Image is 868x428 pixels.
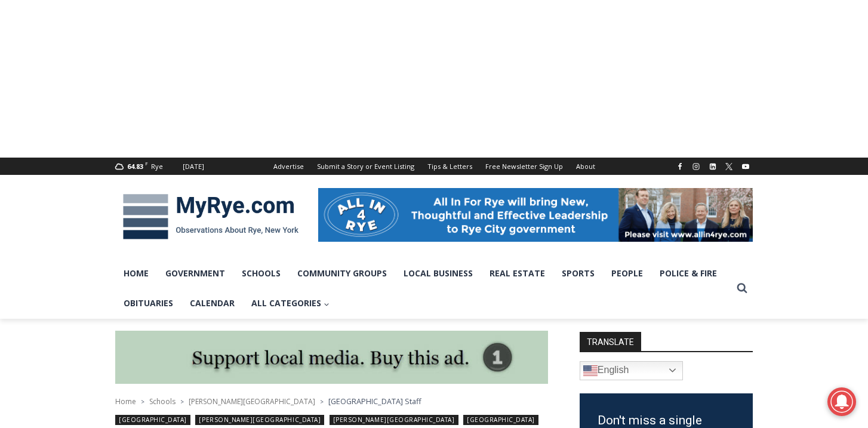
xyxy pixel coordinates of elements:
[115,288,181,318] a: Obituaries
[267,158,602,175] nav: Secondary Navigation
[553,258,603,288] a: Sports
[115,331,548,384] img: support local media, buy this ad
[183,161,204,172] div: [DATE]
[157,258,233,288] a: Government
[115,258,731,319] nav: Primary Navigation
[151,161,163,172] div: Rye
[181,288,243,318] a: Calendar
[195,415,324,425] a: [PERSON_NAME][GEOGRAPHIC_DATA]
[251,297,330,310] span: All Categories
[738,159,753,174] a: YouTube
[731,278,753,299] button: View Search Form
[180,398,184,406] span: >
[233,258,289,288] a: Schools
[689,159,703,174] a: Instagram
[289,258,395,288] a: Community Groups
[570,158,602,175] a: About
[479,158,570,175] a: Free Newsletter Sign Up
[320,398,324,406] span: >
[189,396,315,407] a: [PERSON_NAME][GEOGRAPHIC_DATA]
[141,398,144,406] span: >
[421,158,479,175] a: Tips & Letters
[149,396,176,407] a: Schools
[310,158,421,175] a: Submit a Story or Event Listing
[463,415,538,425] a: [GEOGRAPHIC_DATA]
[243,288,338,318] a: All Categories
[115,258,157,288] a: Home
[328,396,421,407] span: [GEOGRAPHIC_DATA] Staff
[673,159,687,174] a: Facebook
[318,188,753,242] img: All in for Rye
[115,396,136,407] a: Home
[145,160,148,167] span: F
[580,332,641,351] strong: TRANSLATE
[580,361,683,380] a: English
[115,415,190,425] a: [GEOGRAPHIC_DATA]
[603,258,651,288] a: People
[127,162,143,171] span: 64.83
[267,158,310,175] a: Advertise
[583,364,598,378] img: en
[395,258,481,288] a: Local Business
[115,395,548,407] nav: Breadcrumbs
[115,186,306,248] img: MyRye.com
[651,258,725,288] a: Police & Fire
[722,159,736,174] a: X
[706,159,720,174] a: Linkedin
[481,258,553,288] a: Real Estate
[330,415,458,425] a: [PERSON_NAME][GEOGRAPHIC_DATA]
